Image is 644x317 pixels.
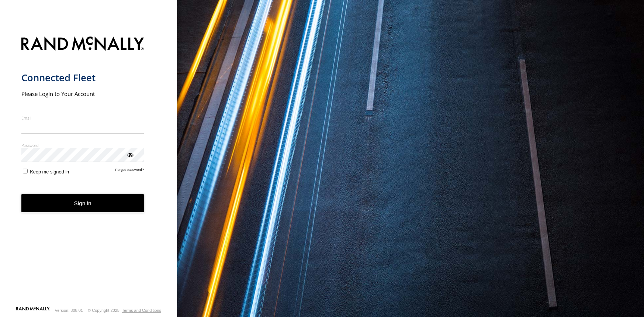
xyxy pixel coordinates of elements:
label: Email [21,115,144,121]
div: © Copyright 2025 - [88,308,161,313]
div: Version: 308.01 [55,308,83,313]
form: main [21,32,156,306]
button: Sign in [21,194,144,212]
h2: Please Login to Your Account [21,90,144,97]
input: Keep me signed in [23,169,28,173]
label: Password [21,142,144,148]
h1: Connected Fleet [21,72,144,84]
a: Visit our Website [16,307,50,314]
a: Terms and Conditions [122,308,161,313]
img: Rand McNally [21,35,144,54]
a: Forgot password? [115,168,144,175]
span: Keep me signed in [30,169,69,175]
div: ViewPassword [126,151,134,158]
